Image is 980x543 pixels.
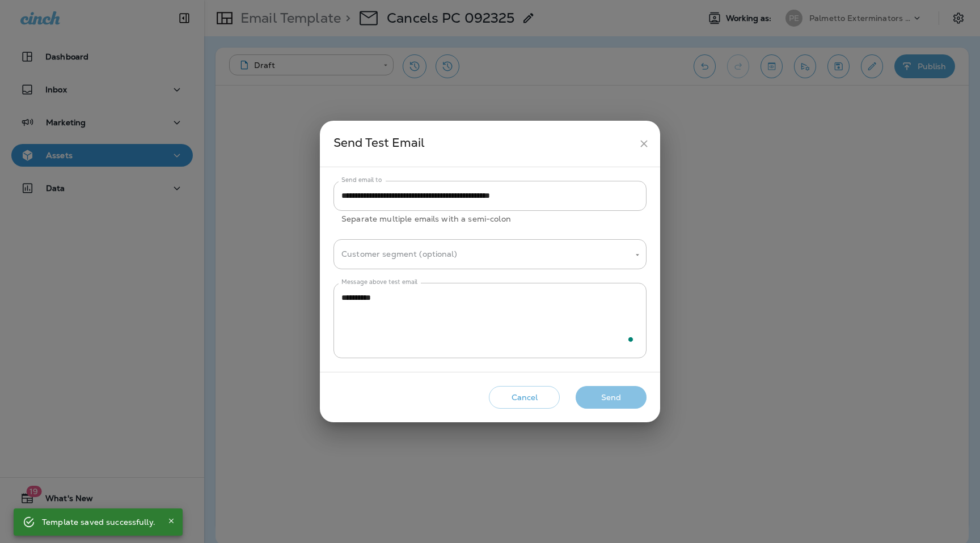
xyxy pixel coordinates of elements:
[576,386,647,409] button: Send
[632,250,643,260] button: Open
[341,213,639,226] p: Separate multiple emails with a semi-colon
[633,133,654,154] button: close
[164,514,178,528] button: Close
[42,512,155,532] div: Template saved successfully.
[489,386,560,409] button: Cancel
[333,133,633,154] div: Send Test Email
[341,176,382,184] label: Send email to
[341,292,639,349] textarea: To enrich screen reader interactions, please activate Accessibility in Grammarly extension settings
[341,278,418,286] label: Message above test email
